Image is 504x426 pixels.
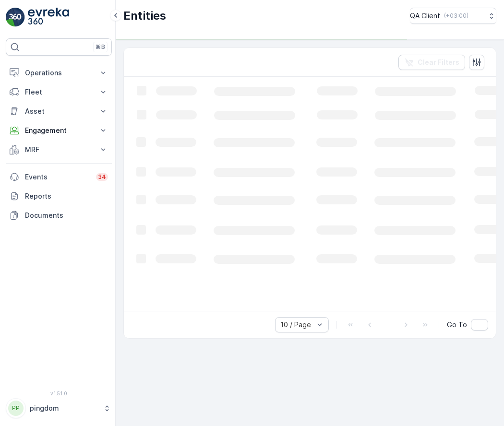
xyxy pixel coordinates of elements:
[6,206,112,225] a: Documents
[25,211,108,220] p: Documents
[6,8,25,27] img: logo
[25,172,90,182] p: Events
[6,102,112,121] button: Asset
[28,8,69,27] img: logo_light-DOdMpM7g.png
[6,63,112,83] button: Operations
[398,55,465,70] button: Clear Filters
[8,401,24,416] div: PP
[6,83,112,102] button: Fleet
[6,390,112,396] span: v 1.51.0
[123,8,166,24] p: Entities
[6,121,112,140] button: Engagement
[25,87,93,97] p: Fleet
[410,11,440,21] p: QA Client
[418,58,459,67] p: Clear Filters
[6,187,112,206] a: Reports
[30,403,98,413] p: pingdom
[6,140,112,159] button: MRF
[444,12,468,20] p: ( +03:00 )
[98,173,106,181] p: 34
[410,8,496,24] button: QA Client(+03:00)
[6,167,112,187] a: Events34
[25,145,93,154] p: MRF
[25,126,93,135] p: Engagement
[96,43,105,51] p: ⌘B
[447,320,467,330] span: Go To
[6,398,112,418] button: PPpingdom
[25,191,108,201] p: Reports
[25,68,93,78] p: Operations
[25,106,93,116] p: Asset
